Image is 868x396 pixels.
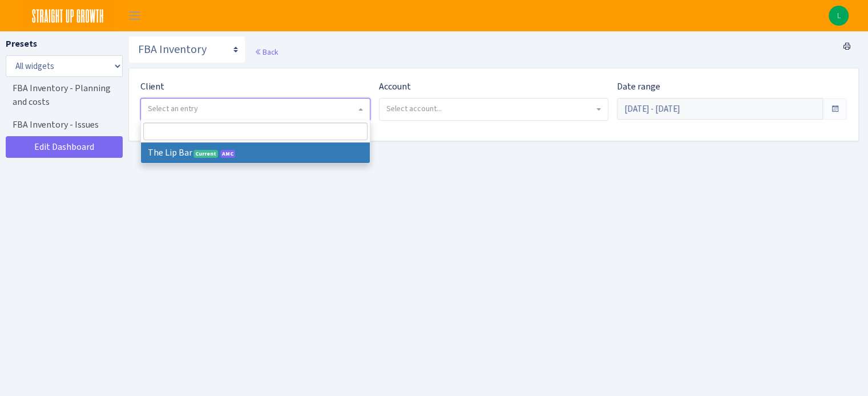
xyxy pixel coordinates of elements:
img: Lauren [829,6,849,26]
label: Presets [6,37,37,51]
a: Back [255,47,278,57]
a: L [829,6,849,26]
span: Select an entry [148,103,198,114]
li: The Lip Bar [141,142,370,163]
label: Client [140,80,164,93]
label: Date range [617,80,660,93]
span: Current [193,150,218,158]
label: Account [379,80,411,93]
a: FBA Inventory - Planning and costs [6,77,120,113]
span: AMC [220,150,235,158]
button: Toggle navigation [120,6,149,25]
a: Edit Dashboard [6,136,123,158]
span: Select account... [386,103,442,114]
a: FBA Inventory - Issues [6,113,120,136]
